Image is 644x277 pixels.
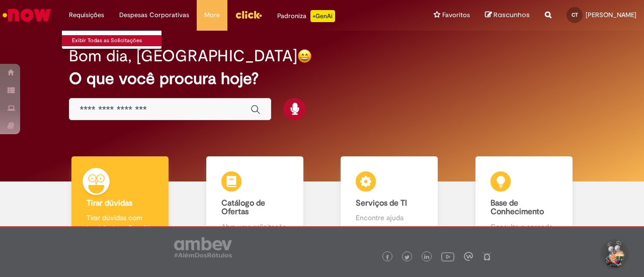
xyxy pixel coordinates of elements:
[277,10,335,22] div: Padroniza
[69,70,575,87] h2: O que você procura hoje?
[204,10,220,20] span: More
[442,10,470,20] span: Favoritos
[356,213,423,223] p: Encontre ajuda
[482,252,492,261] img: logo_footer_naosei.png
[405,255,410,260] img: logo_footer_twitter.png
[491,222,557,232] p: Consulte e aprenda
[53,156,188,243] a: Tirar dúvidas Tirar dúvidas com Lupi Assist e Gen Ai
[441,250,454,263] img: logo_footer_youtube.png
[310,10,335,22] p: +GenAi
[491,198,544,217] b: Base de Conhecimento
[572,12,578,18] span: CT
[188,156,323,243] a: Catálogo de Ofertas Abra uma solicitação
[61,30,162,49] ul: Requisições
[221,222,288,232] p: Abra uma solicitação
[221,198,265,217] b: Catálogo de Ofertas
[424,254,429,260] img: logo_footer_linkedin.png
[457,156,592,243] a: Base de Conhecimento Consulte e aprenda
[174,237,232,257] img: logo_footer_ambev_rotulo_gray.png
[62,35,173,46] a: Exibir Todas as Solicitações
[87,198,132,208] b: Tirar dúvidas
[69,10,104,20] span: Requisições
[385,255,390,260] img: logo_footer_facebook.png
[297,49,312,63] img: happy-face.png
[464,252,473,261] img: logo_footer_workplace.png
[322,156,457,243] a: Serviços de TI Encontre ajuda
[494,10,530,20] span: Rascunhos
[69,47,297,65] h2: Bom dia, [GEOGRAPHIC_DATA]
[485,11,530,20] a: Rascunhos
[119,10,189,20] span: Despesas Corporativas
[1,5,53,25] img: ServiceNow
[586,11,636,19] span: [PERSON_NAME]
[87,213,153,233] p: Tirar dúvidas com Lupi Assist e Gen Ai
[356,198,407,208] b: Serviços de TI
[235,7,262,22] img: click_logo_yellow_360x200.png
[599,239,629,269] button: Iniciar Conversa de Suporte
